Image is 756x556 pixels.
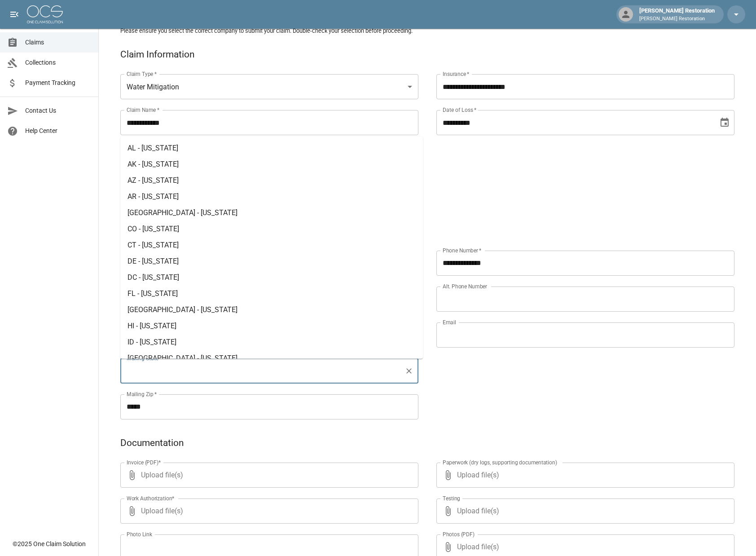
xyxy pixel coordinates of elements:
label: Alt. Phone Number [443,282,487,290]
div: © 2025 One Claim Solution [13,539,86,548]
span: [GEOGRAPHIC_DATA] - [US_STATE] [127,305,237,313]
label: Claim Name [127,106,159,114]
span: Upload file(s) [457,499,710,524]
span: DC - [US_STATE] [127,273,179,281]
div: Water Mitigation [120,74,418,99]
span: CO - [US_STATE] [127,224,179,233]
span: AK - [US_STATE] [127,159,179,168]
label: Mailing State [127,354,162,362]
span: Contact Us [25,106,91,115]
button: open drawer [5,5,23,23]
span: Upload file(s) [141,499,394,524]
button: Choose date, selected date is Aug 13, 2025 [716,114,734,132]
span: Claims [25,38,91,47]
span: Help Center [25,126,91,136]
span: AR - [US_STATE] [127,192,179,200]
h5: Please ensure you select the correct company to submit your claim. Double-check your selection be... [120,27,734,35]
label: Mailing Zip [127,390,157,398]
span: HI - [US_STATE] [127,321,176,330]
label: Phone Number [443,247,481,254]
div: [PERSON_NAME] Restoration [636,6,718,22]
label: Work Authorization* [127,494,175,502]
label: Testing [443,494,460,502]
span: AL - [US_STATE] [127,143,178,152]
label: Paperwork (dry logs, supporting documentation) [443,459,557,466]
label: Claim Type [127,70,157,78]
button: Clear [403,365,415,377]
span: CT - [US_STATE] [127,240,179,249]
span: Upload file(s) [141,463,394,488]
span: ID - [US_STATE] [127,337,176,346]
span: Payment Tracking [25,78,91,88]
p: [PERSON_NAME] Restoration [639,15,715,23]
label: Invoice (PDF)* [127,459,161,466]
span: [GEOGRAPHIC_DATA] - [US_STATE] [127,208,237,216]
span: Upload file(s) [457,463,710,488]
span: [GEOGRAPHIC_DATA] - [US_STATE] [127,353,237,362]
label: Date of Loss [443,106,476,114]
span: AZ - [US_STATE] [127,176,179,184]
label: Photos (PDF) [443,530,475,538]
span: FL - [US_STATE] [127,289,178,297]
label: Photo Link [127,530,152,538]
label: Insurance [443,70,469,78]
span: DE - [US_STATE] [127,256,179,265]
img: ocs-logo-white-transparent.png [27,5,63,23]
label: Email [443,318,456,326]
span: Collections [25,58,91,67]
